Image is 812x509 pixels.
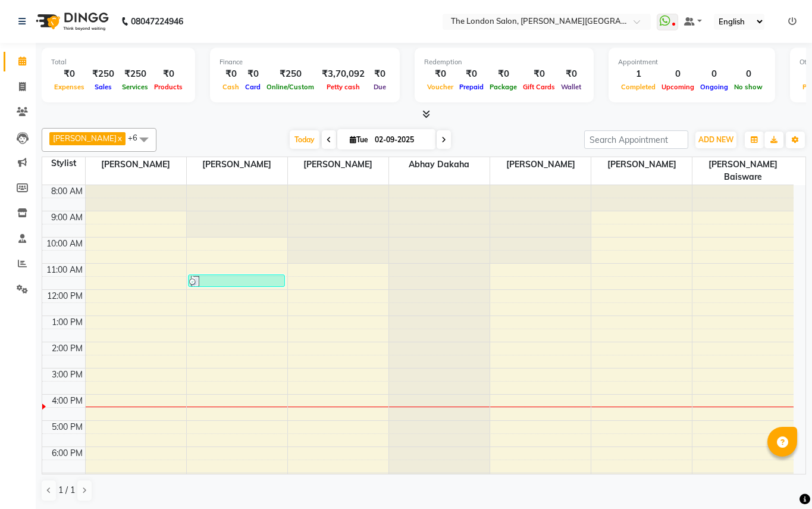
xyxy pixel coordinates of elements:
[51,83,87,91] span: Expenses
[424,83,456,91] span: Voucher
[558,67,584,81] div: ₹0
[618,57,766,67] div: Appointment
[692,157,794,185] span: [PERSON_NAME] baisware
[389,157,490,172] span: Abhay dakaha
[317,67,369,81] div: ₹3,70,092
[424,57,584,67] div: Redemption
[49,342,85,355] div: 2:00 PM
[151,67,186,81] div: ₹0
[242,67,264,81] div: ₹0
[53,133,117,143] span: [PERSON_NAME]
[87,67,119,81] div: ₹250
[189,275,284,286] div: [PERSON_NAME], TK01, 11:25 AM-11:55 AM, Haircut + [PERSON_NAME]
[264,67,317,81] div: ₹250
[151,83,186,91] span: Products
[698,135,733,144] span: ADD NEW
[762,461,800,497] iframe: chat widget
[44,238,85,250] div: 10:00 AM
[520,67,558,81] div: ₹0
[117,133,122,143] a: x
[242,83,264,91] span: Card
[490,157,591,172] span: [PERSON_NAME]
[731,67,766,81] div: 0
[49,316,85,329] div: 1:00 PM
[487,83,520,91] span: Package
[49,447,85,460] div: 6:00 PM
[49,395,85,407] div: 4:00 PM
[697,83,731,91] span: Ongoing
[520,83,558,91] span: Gift Cards
[487,67,520,81] div: ₹0
[49,211,85,224] div: 9:00 AM
[288,157,388,172] span: [PERSON_NAME]
[591,157,692,172] span: [PERSON_NAME]
[49,185,85,198] div: 8:00 AM
[49,473,85,486] div: 7:00 PM
[30,5,112,38] img: logo
[45,290,85,302] div: 12:00 PM
[58,484,75,496] span: 1 / 1
[369,67,390,81] div: ₹0
[371,83,389,91] span: Due
[659,67,697,81] div: 0
[51,57,186,67] div: Total
[456,67,487,81] div: ₹0
[119,67,151,81] div: ₹250
[324,83,363,91] span: Petty cash
[86,157,186,172] span: [PERSON_NAME]
[220,57,390,67] div: Finance
[220,67,242,81] div: ₹0
[456,83,487,91] span: Prepaid
[695,132,736,148] button: ADD NEW
[131,5,183,38] b: 08047224946
[347,135,371,144] span: Tue
[92,83,115,91] span: Sales
[584,130,688,149] input: Search Appointment
[128,133,146,142] span: +6
[371,131,431,149] input: 2025-09-02
[187,157,287,172] span: [PERSON_NAME]
[119,83,151,91] span: Services
[659,83,697,91] span: Upcoming
[290,130,319,149] span: Today
[424,67,456,81] div: ₹0
[49,369,85,381] div: 3:00 PM
[731,83,766,91] span: No show
[697,67,731,81] div: 0
[49,421,85,433] div: 5:00 PM
[42,157,85,170] div: Stylist
[44,264,85,276] div: 11:00 AM
[558,83,584,91] span: Wallet
[51,67,87,81] div: ₹0
[618,83,659,91] span: Completed
[264,83,317,91] span: Online/Custom
[618,67,659,81] div: 1
[220,83,242,91] span: Cash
